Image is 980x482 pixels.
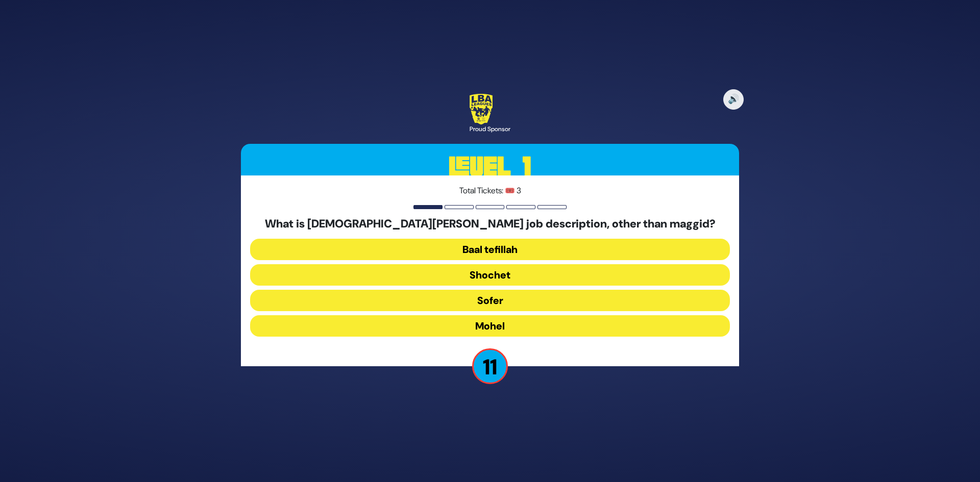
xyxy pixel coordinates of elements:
[470,124,510,134] div: Proud Sponsor
[250,315,730,337] button: Mohel
[250,185,730,197] p: Total Tickets: 🎟️ 3
[470,94,493,124] img: LBA
[250,264,730,286] button: Shochet
[250,217,730,231] h5: What is [DEMOGRAPHIC_DATA][PERSON_NAME] job description, other than maggid?
[250,239,730,260] button: Baal tefillah
[472,348,508,384] p: 11
[250,290,730,311] button: Sofer
[241,144,739,190] h3: Level 1
[723,89,744,110] button: 🔊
